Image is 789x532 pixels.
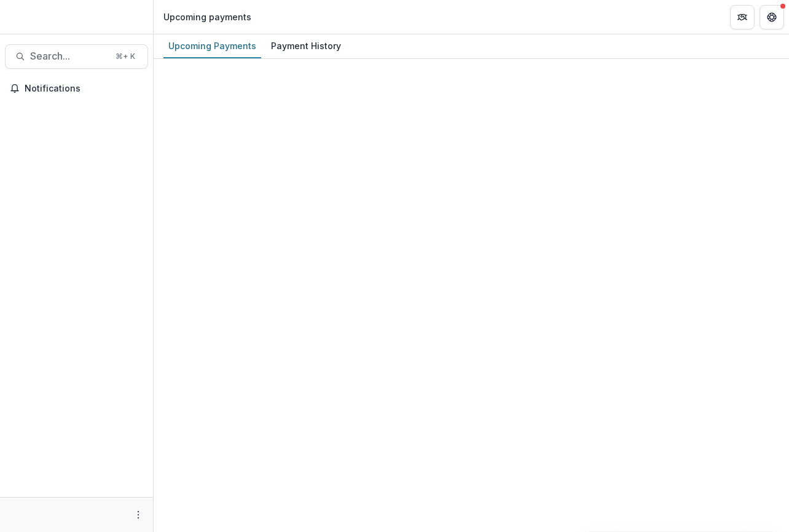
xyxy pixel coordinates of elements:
button: Search... [5,44,148,69]
button: Get Help [760,5,784,29]
a: Payment History [266,34,346,58]
button: Partners [730,5,755,29]
div: Payment History [266,37,346,55]
div: Upcoming payments [163,10,251,23]
span: Search... [30,50,108,62]
span: Notifications [25,84,143,94]
div: Upcoming Payments [163,37,261,55]
button: More [131,507,146,522]
a: Upcoming Payments [163,34,261,58]
button: Notifications [5,79,148,98]
div: ⌘ + K [113,50,138,63]
nav: breadcrumb [159,8,256,26]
